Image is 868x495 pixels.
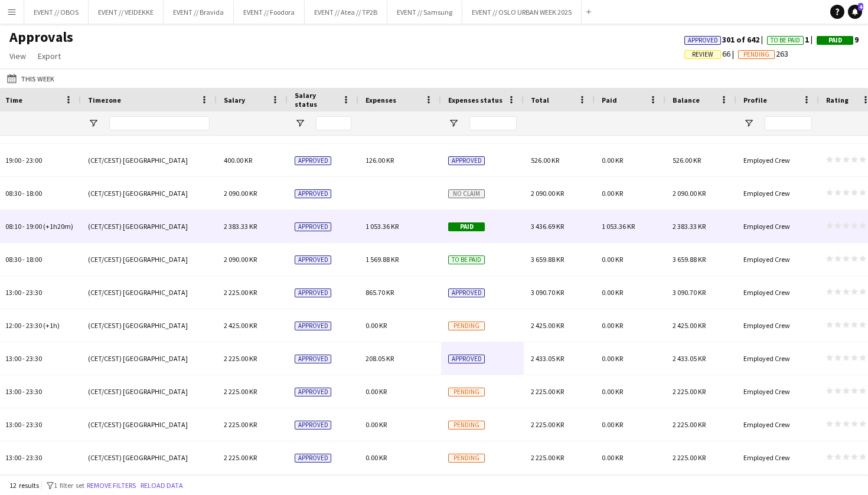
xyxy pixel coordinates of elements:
[531,453,564,462] span: 2 225.00 KR
[366,354,394,363] span: 208.05 KR
[22,321,25,330] span: -
[26,453,42,462] span: 23:30
[88,96,121,104] span: Timezone
[673,189,706,198] span: 2 090.00 KR
[673,420,706,429] span: 2 225.00 KR
[43,321,60,330] span: (+1h)
[224,387,257,396] span: 2 225.00 KR
[848,5,862,19] a: 4
[602,321,623,330] span: 0.00 KR
[5,71,57,86] button: This Week
[448,189,485,198] span: No claim
[224,288,257,297] span: 2 225.00 KR
[5,354,21,363] span: 13:00
[24,1,89,24] button: EVENT // OBOS
[673,453,706,462] span: 2 225.00 KR
[224,321,257,330] span: 2 425.00 KR
[295,355,331,363] span: Approved
[448,388,485,396] span: Pending
[602,156,623,165] span: 0.00 KR
[81,177,217,209] div: (CET/CEST) [GEOGRAPHIC_DATA]
[743,321,790,330] span: Employed Crew
[366,255,399,264] span: 1 569.88 KR
[673,96,700,104] span: Balance
[448,96,502,104] span: Expenses status
[531,420,564,429] span: 2 225.00 KR
[673,321,706,330] span: 2 425.00 KR
[743,118,754,129] button: Open Filter Menu
[5,96,22,104] span: Time
[531,354,564,363] span: 2 433.05 KR
[81,375,217,408] div: (CET/CEST) [GEOGRAPHIC_DATA]
[602,96,617,104] span: Paid
[673,288,706,297] span: 3 090.70 KR
[448,156,485,165] span: Approved
[22,453,25,462] span: -
[295,118,305,129] button: Open Filter Menu
[602,189,623,198] span: 0.00 KR
[89,1,164,24] button: EVENT // VEIDEKKE
[22,288,25,297] span: -
[26,321,42,330] span: 23:30
[84,479,138,492] button: Remove filters
[26,189,42,198] span: 18:00
[738,48,788,59] span: 263
[448,421,485,430] span: Pending
[81,408,217,441] div: (CET/CEST) [GEOGRAPHIC_DATA]
[602,453,623,462] span: 0.00 KR
[81,342,217,375] div: (CET/CEST) [GEOGRAPHIC_DATA]
[448,289,485,297] span: Approved
[448,255,485,264] span: To be paid
[5,48,31,64] a: View
[26,420,42,429] span: 23:30
[234,1,305,24] button: EVENT // Foodora
[743,156,790,165] span: Employed Crew
[224,420,257,429] span: 2 225.00 KR
[22,354,25,363] span: -
[602,222,635,231] span: 1 053.36 KR
[5,321,21,330] span: 12:00
[531,255,564,264] span: 3 659.88 KR
[54,481,84,490] span: 1 filter set
[224,255,257,264] span: 2 090.00 KR
[38,51,61,61] span: Export
[81,441,217,474] div: (CET/CEST) [GEOGRAPHIC_DATA]
[828,37,842,44] span: Paid
[26,156,42,165] span: 23:00
[673,156,701,165] span: 526.00 KR
[81,144,217,176] div: (CET/CEST) [GEOGRAPHIC_DATA]
[224,222,257,231] span: 2 383.33 KR
[109,116,210,130] input: Timezone Filter Input
[22,189,25,198] span: -
[26,354,42,363] span: 23:30
[673,387,706,396] span: 2 225.00 KR
[469,116,517,130] input: Expenses status Filter Input
[295,156,331,165] span: Approved
[531,222,564,231] span: 3 436.69 KR
[688,37,718,44] span: Approved
[224,156,252,165] span: 400.00 KR
[531,96,549,104] span: Total
[26,222,42,231] span: 19:00
[448,222,485,231] span: Paid
[366,222,399,231] span: 1 053.36 KR
[602,387,623,396] span: 0.00 KR
[81,243,217,276] div: (CET/CEST) [GEOGRAPHIC_DATA]
[224,453,257,462] span: 2 225.00 KR
[81,210,217,242] div: (CET/CEST) [GEOGRAPHIC_DATA]
[224,96,245,104] span: Salary
[602,255,623,264] span: 0.00 KR
[684,34,767,45] span: 301 of 642
[5,189,21,198] span: 08:30
[448,454,485,463] span: Pending
[771,37,800,44] span: To Be Paid
[295,289,331,297] span: Approved
[22,420,25,429] span: -
[22,255,25,264] span: -
[5,255,21,264] span: 08:30
[673,354,706,363] span: 2 433.05 KR
[81,276,217,309] div: (CET/CEST) [GEOGRAPHIC_DATA]
[826,96,849,104] span: Rating
[448,118,459,129] button: Open Filter Menu
[366,420,387,429] span: 0.00 KR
